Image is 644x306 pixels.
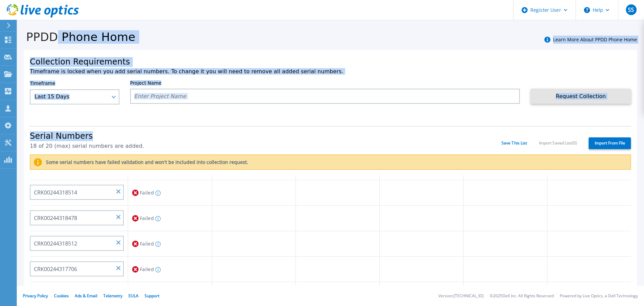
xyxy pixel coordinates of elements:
[42,160,248,165] label: Some serial numbers have failed validation and won't be included into collection request.
[30,210,124,225] input: Enter Serial Number
[17,31,136,44] h1: PPDD Phone Home
[145,293,159,299] a: Support
[132,186,208,199] div: Failed
[501,141,527,145] a: Save This List
[30,143,501,149] p: 18 of 20 (max) serial numbers are added.
[23,293,48,299] a: Privacy Policy
[75,293,97,299] a: Ads & Email
[553,36,637,43] a: Learn More About PPDD Phone Home
[30,57,631,67] h1: Collection Requirements
[560,294,638,298] li: Powered by Live Optics, a Dell Technology
[130,81,162,85] label: Project Name
[103,293,122,299] a: Telemetry
[531,89,631,104] button: Request Collection
[490,294,554,298] li: © 2025 Dell Inc. All Rights Reserved
[132,263,208,275] div: Failed
[130,89,520,104] input: Enter Project Name
[589,137,631,149] label: Import From File
[30,69,631,75] p: Timeframe is locked when you add serial numbers. To change it you will need to remove all added s...
[54,293,69,299] a: Cookies
[132,212,208,224] div: Failed
[30,261,124,276] input: Enter Serial Number
[30,185,124,200] input: Enter Serial Number
[30,236,124,251] input: Enter Serial Number
[628,7,634,12] span: SS
[30,81,55,86] label: Timeframe
[35,94,107,100] div: Last 15 Days
[128,293,139,299] a: EULA
[438,294,484,298] li: Version: [TECHNICAL_ID]
[30,132,501,141] h1: Serial Numbers
[132,237,208,250] div: Failed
